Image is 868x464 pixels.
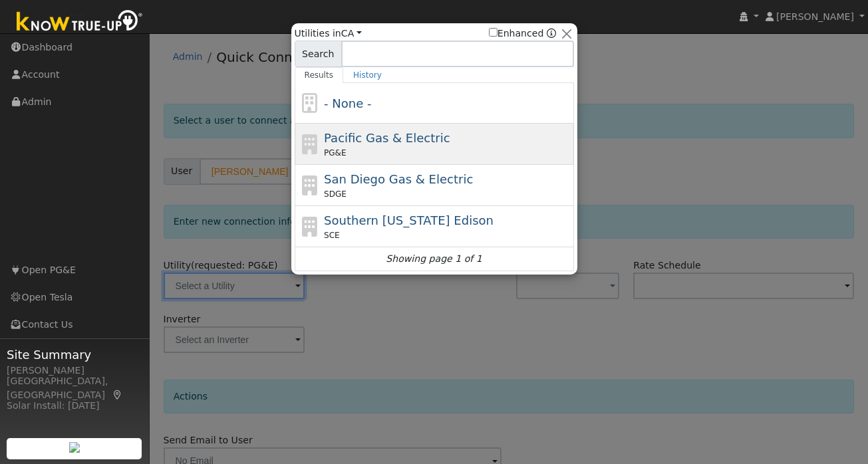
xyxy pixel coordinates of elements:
[295,67,344,83] a: Results
[386,252,482,266] i: Showing page 1 of 1
[7,399,142,413] div: Solar Install: [DATE]
[324,96,371,110] span: - None -
[341,28,362,39] a: CA
[7,374,142,402] div: [GEOGRAPHIC_DATA], [GEOGRAPHIC_DATA]
[324,131,450,145] span: Pacific Gas & Electric
[343,67,392,83] a: History
[489,28,498,37] input: Enhanced
[776,11,854,22] span: [PERSON_NAME]
[295,27,362,41] span: Utilities in
[324,172,473,186] span: San Diego Gas & Electric
[324,213,494,227] span: Southern [US_STATE] Edison
[295,41,342,67] span: Search
[324,147,346,159] span: PG&E
[324,188,347,200] span: SDGE
[112,390,124,400] a: Map
[489,27,544,41] label: Enhanced
[489,27,557,41] span: Show enhanced providers
[10,7,150,37] img: Know True-Up
[69,442,80,453] img: retrieve
[324,229,340,241] span: SCE
[7,364,142,378] div: [PERSON_NAME]
[547,28,556,39] a: Enhanced Providers
[7,346,142,364] span: Site Summary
